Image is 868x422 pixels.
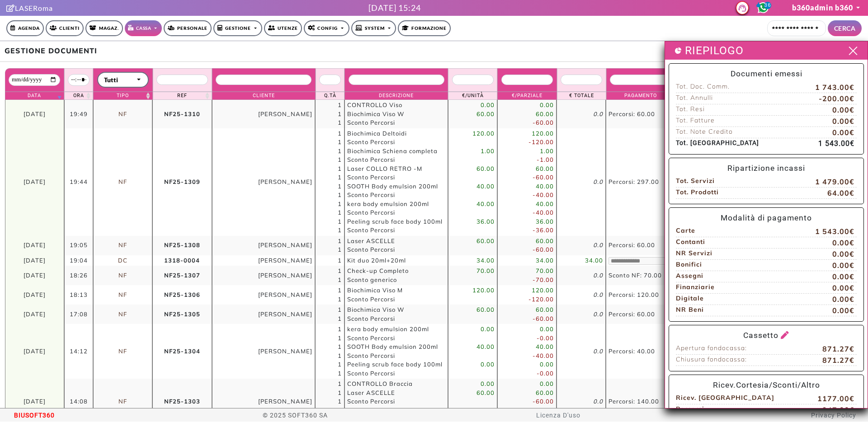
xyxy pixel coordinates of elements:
td: [DATE] [5,255,64,266]
h5: Ricev.Cortesia/Sconti/Altro [676,380,856,390]
span: 1 [338,156,342,163]
th: Data: activate to sort column ascending [5,92,64,100]
span: Tot. Servizi [676,176,717,187]
a: Cassa [125,20,162,36]
td: 19:05 [64,236,93,255]
span: -40.00 [533,191,554,198]
span: 1 743.00€ [815,82,857,93]
span: Sconto Percorsi [347,191,395,198]
span: Tot. Doc. Comm. [676,82,732,93]
td: DC [93,255,152,266]
span: Sconto Percorsi [347,398,395,405]
td: 18:26 [64,266,93,285]
span: 60.00 [536,389,554,396]
span: 1 [338,209,342,216]
span: 36 [764,2,771,9]
span: 1 [338,191,342,198]
td: NF [93,324,152,379]
span: -60.00 [533,398,554,405]
span: Biochimica Deltoidi [347,130,407,137]
span: 1 [338,173,342,181]
td: NF [93,236,152,255]
span: Sconto Percorsi [347,138,395,145]
span: Percorsi: 60.00 [609,241,655,249]
b: 1318-0004 [164,257,200,264]
th: € Totale [557,92,606,100]
span: 60.00 [476,165,495,172]
span: 120.00 [472,130,495,137]
span: 1 [338,237,342,244]
span: Percorsi [676,404,707,415]
span: -120.00 [528,295,554,303]
span: CONTROLLO Viso [347,101,402,108]
span: 40.00 [476,343,495,350]
span: Tot. Resi [676,104,707,115]
span: Contanti [676,237,708,248]
td: [DATE] [5,128,64,236]
b: NF25-1310 [164,110,200,117]
td: [PERSON_NAME] [212,128,316,236]
span: 1 [338,352,342,359]
b: GESTIONE DOCUMENTI [5,46,97,55]
span: 1 [338,276,342,283]
span: Percorsi: 60.00 [609,110,655,117]
span: -200.00€ [819,93,857,104]
th: €/Unità [448,92,497,100]
span: 0.00 [481,101,495,108]
span: -60.00 [533,173,554,181]
span: Sconto Percorsi [347,209,395,216]
span: Finanziarie [676,282,717,293]
button: CERCA [828,20,862,36]
span: SOOTH Body emulsion 200ml [347,183,438,190]
td: 19:04 [64,255,93,266]
span: 1 543.00€ [818,138,857,149]
span: 1177.00€ [817,393,857,404]
td: [DATE] [5,100,64,128]
b: NF25-1304 [164,347,200,355]
span: 871.27€ [822,355,857,366]
span: 60.00 [476,110,495,117]
i: 0.0 [593,291,603,298]
span: 1 [338,119,342,126]
span: 1 [338,267,342,274]
span: 1 [338,200,342,207]
span: -60.00 [533,246,554,253]
i: 0.0 [593,110,603,117]
td: [PERSON_NAME] [212,285,316,305]
span: 0.00€ [832,249,857,259]
span: Sconto Percorsi [347,334,395,342]
td: 17:08 [64,305,93,324]
span: -70.00 [533,276,554,283]
th: Pagamento: activate to sort column ascending [606,92,676,100]
span: 1.00 [540,147,554,155]
span: -36.00 [533,226,554,234]
span: 1 [338,165,342,172]
span: CONTROLLO Braccia [347,380,413,387]
span: 70.00 [476,267,495,274]
span: 0.00€ [832,305,857,316]
span: 1 [338,138,342,145]
span: 40.00 [536,183,554,190]
span: Percorsi: 297.00 [609,178,659,185]
span: 0.00 [481,380,495,387]
th: Cliente [212,92,316,100]
span: Check-up Completo [347,267,409,274]
span: 0.00€ [832,294,857,305]
b: NF25-1307 [164,272,200,279]
span: BIUSOFT360 [14,408,55,422]
span: -120.00 [528,138,554,145]
span: Sconto generico [347,276,397,283]
span: 60.00 [536,237,554,244]
span: 871.27€ [822,343,857,354]
span: 0.00€ [832,260,857,271]
td: 18:13 [64,285,93,305]
span: Sconto Percorsi [347,246,395,253]
span: Tot. Prodotti [676,188,721,198]
span: 60.00 [536,110,554,117]
span: Apertura fondocassa: [676,343,749,354]
span: 1 [338,286,342,294]
span: 60.00 [536,306,554,313]
span: 1 [338,334,342,342]
h5: Modalità di pagamento [676,213,856,223]
span: 0.00 [540,380,554,387]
